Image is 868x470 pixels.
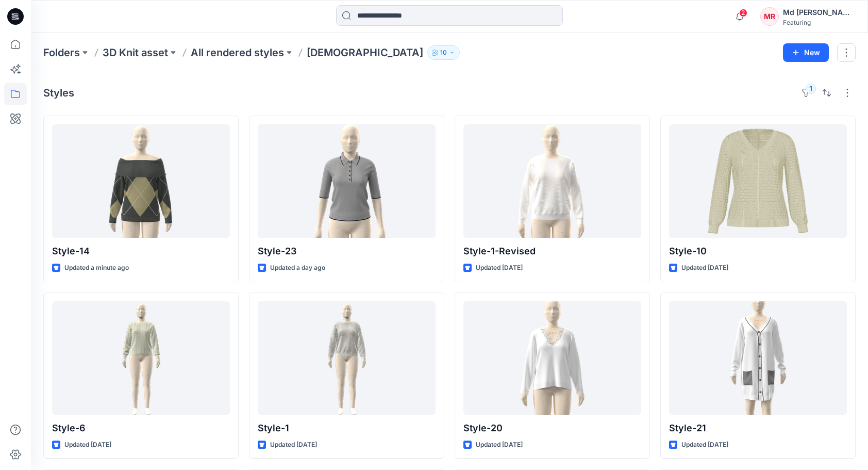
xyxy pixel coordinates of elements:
[52,244,230,258] p: Style-14
[681,440,728,450] p: Updated [DATE]
[681,263,728,273] p: Updated [DATE]
[43,87,74,99] h4: Styles
[463,244,641,258] p: Style-1-Revised
[798,85,814,101] button: 1
[270,263,325,273] p: Updated a day ago
[669,421,847,435] p: Style-21
[258,124,436,238] a: Style-23
[52,301,230,415] a: Style-6
[270,440,317,450] p: Updated [DATE]
[191,45,284,60] a: All rendered styles
[476,263,523,273] p: Updated [DATE]
[307,45,423,60] p: [DEMOGRAPHIC_DATA]
[64,263,129,273] p: Updated a minute ago
[760,7,779,26] div: MR
[64,440,111,450] p: Updated [DATE]
[739,9,747,17] span: 2
[258,244,436,258] p: Style-23
[463,124,641,238] a: Style-1-Revised
[43,45,80,60] a: Folders
[783,19,855,26] div: Featuring
[463,301,641,415] a: Style-20
[476,440,523,450] p: Updated [DATE]
[103,45,168,60] a: 3D Knit asset
[783,43,829,62] button: New
[258,301,436,415] a: Style-1
[427,45,460,60] button: 10
[258,421,436,435] p: Style-1
[52,124,230,238] a: Style-14
[783,6,855,19] div: Md [PERSON_NAME][DEMOGRAPHIC_DATA]
[669,301,847,415] a: Style-21
[669,244,847,258] p: Style-10
[440,47,447,58] p: 10
[52,421,230,435] p: Style-6
[669,124,847,238] a: Style-10
[463,421,641,435] p: Style-20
